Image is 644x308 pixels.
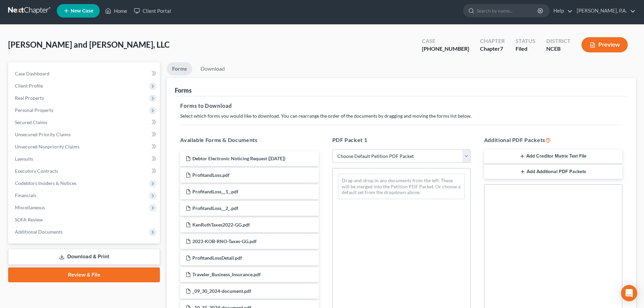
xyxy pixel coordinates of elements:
span: ProfitandLoss__1_.pdf [192,189,238,194]
span: Traveler_Business_Insurance.pdf [192,271,261,277]
p: Select which forms you would like to download. You can rearrange the order of the documents by dr... [180,113,622,119]
span: Financials [15,192,36,198]
span: Unsecured Priority Claims [15,132,71,137]
a: Executory Contracts [9,165,160,177]
span: Real Property [15,95,44,101]
a: Lawsuits [9,153,160,165]
button: Add Additional PDF Packets [484,165,622,179]
span: Client Profile [15,83,43,89]
input: Search by name... [477,4,539,17]
div: Filed [516,45,535,53]
span: Executory Contracts [15,168,58,174]
div: Status [516,37,535,45]
a: Unsecured Nonpriority Claims [9,141,160,153]
span: _09_30_2024-document.pdf [192,288,251,294]
h5: PDF Packet 1 [332,136,471,144]
a: SOFA Review [9,214,160,226]
span: New Case [71,8,93,14]
span: ProfitandLoss.pdf [192,172,230,178]
span: Additional Documents [15,229,63,235]
span: KenRuthTaxes2022-GG.pdf [192,222,250,228]
h5: Additional PDF Packets [484,136,622,144]
span: Codebtors Insiders & Notices [15,180,76,186]
span: 2023-KOB-RNO-Taxes-GG.pdf [192,238,257,244]
div: Case [422,37,469,45]
span: 7 [500,45,503,52]
span: SOFA Review [15,217,43,222]
div: NCEB [546,45,571,53]
span: Miscellaneous [15,205,45,210]
div: Drag-and-drop in any documents from the left. These will be merged into the Petition PDF Packet. ... [338,174,465,199]
div: Chapter [480,37,505,45]
a: Forms [167,62,192,75]
span: Personal Property [15,107,53,113]
h5: Forms to Download [180,102,622,110]
div: District [546,37,571,45]
span: Case Dashboard [15,71,49,76]
h5: Available Forms & Documents [180,136,318,144]
div: Forms [175,86,192,94]
a: Unsecured Priority Claims [9,128,160,141]
a: Secured Claims [9,116,160,128]
a: Case Dashboard [9,68,160,80]
div: Chapter [480,45,505,53]
a: Client Portal [130,5,174,17]
a: Review & File [8,267,160,282]
a: Download [195,62,230,75]
span: [PERSON_NAME] and [PERSON_NAME], LLC [8,40,170,49]
a: [PERSON_NAME], P.A. [573,5,636,17]
span: ProfitandLossDetail.pdf [192,255,242,261]
a: Download & Print [8,249,160,265]
span: Secured Claims [15,119,47,125]
button: Preview [581,37,628,52]
div: [PHONE_NUMBER] [422,45,469,53]
a: Home [102,5,130,17]
div: Open Intercom Messenger [621,285,637,301]
button: Add Creditor Matrix Text File [484,149,622,164]
span: Lawsuits [15,156,33,162]
span: Unsecured Nonpriority Claims [15,144,79,149]
span: Debtor Electronic Noticing Request ([DATE]) [192,156,285,161]
a: Help [550,5,573,17]
span: ProfitandLoss__2_.pdf [192,205,238,211]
